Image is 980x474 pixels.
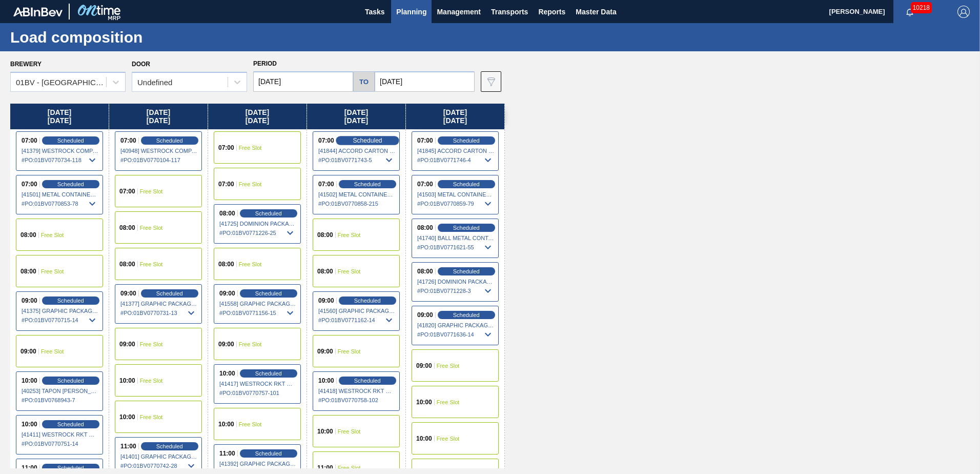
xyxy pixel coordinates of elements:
[132,61,150,68] label: Door
[156,290,183,297] span: Scheduled
[417,279,494,285] span: [41726] DOMINION PACKAGING, INC. - 0008325026
[417,322,494,328] span: [41820] GRAPHIC PACKAGING INTERNATIONA - 0008221069
[41,232,64,238] span: Free Slot
[120,148,197,154] span: [40948] WESTROCK COMPANY - FOLDING CAR - 0008219776
[22,388,98,394] span: [40253] TAPON CORONA S A DE C V - 0008221061
[417,137,433,144] span: 07:00
[417,154,494,166] span: # PO : 01BV0771746-4
[22,154,98,166] span: # PO : 01BV0770734-118
[219,290,235,297] span: 09:00
[576,6,616,18] span: Master Data
[485,75,497,88] img: icon-filter-gray
[318,148,395,154] span: [41844] ACCORD CARTON CO - 0008329501
[318,191,395,197] span: [41502] METAL CONTAINER CORPORATION - 0008219743
[41,268,64,274] span: Free Slot
[363,6,386,18] span: Tasks
[318,137,334,144] span: 07:00
[156,137,183,144] span: Scheduled
[317,268,333,274] span: 08:00
[417,241,494,253] span: # PO : 01BV0771621-55
[10,104,109,129] div: [DATE] [DATE]
[22,421,37,427] span: 10:00
[57,137,84,144] span: Scheduled
[57,378,84,384] span: Scheduled
[317,465,333,471] span: 11:00
[120,443,136,449] span: 11:00
[218,181,234,187] span: 07:00
[417,312,433,318] span: 09:00
[156,443,183,449] span: Scheduled
[253,71,353,92] input: mm/dd/yyyy
[140,225,163,231] span: Free Slot
[354,378,381,384] span: Scheduled
[239,341,262,347] span: Free Slot
[481,71,501,92] button: icon-filter-gray
[318,298,334,304] span: 09:00
[120,453,197,460] span: [41401] GRAPHIC PACKAGING INTERNATIONA - 0008221069
[57,421,84,427] span: Scheduled
[22,438,98,450] span: # PO : 01BV0770751-14
[338,232,361,238] span: Free Slot
[417,268,433,274] span: 08:00
[437,436,460,442] span: Free Slot
[255,370,282,377] span: Scheduled
[417,328,494,341] span: # PO : 01BV0771636-14
[219,227,296,239] span: # PO : 01BV0771226-25
[354,181,381,187] span: Scheduled
[119,378,135,384] span: 10:00
[453,225,480,231] span: Scheduled
[318,314,395,326] span: # PO : 01BV0771162-14
[317,348,333,354] span: 09:00
[208,104,307,129] div: [DATE] [DATE]
[120,301,197,307] span: [41377] GRAPHIC PACKAGING INTERNATIONA - 0008221069
[22,148,98,154] span: [41379] WESTROCK COMPANY - FOLDING CAR - 0008219776
[22,191,98,197] span: [41501] METAL CONTAINER CORPORATION - 0008219743
[219,221,296,227] span: [41725] DOMINION PACKAGING, INC. - 0008325026
[353,137,382,144] span: Scheduled
[359,78,369,86] h5: to
[957,6,970,18] img: Logout
[219,381,296,387] span: [41417] WESTROCK RKT COMPANY CORRUGATE - 0008323370
[317,232,333,238] span: 08:00
[22,197,98,210] span: # PO : 01BV0770853-78
[120,307,197,319] span: # PO : 01BV0770731-13
[437,363,460,369] span: Free Slot
[318,388,395,394] span: [41418] WESTROCK RKT COMPANY CORRUGATE - 0008323370
[255,450,282,457] span: Scheduled
[417,235,494,241] span: [41740] BALL METAL CONTAINER GROUP - 0008342641
[354,298,381,304] span: Scheduled
[453,181,480,187] span: Scheduled
[437,399,460,405] span: Free Slot
[338,268,361,274] span: Free Slot
[218,341,234,347] span: 09:00
[338,348,361,354] span: Free Slot
[453,268,480,274] span: Scheduled
[396,6,426,18] span: Planning
[417,148,494,154] span: [41845] ACCORD CARTON CO - 0008329501
[137,78,172,87] div: Undefined
[22,378,37,384] span: 10:00
[491,6,528,18] span: Transports
[218,261,234,267] span: 08:00
[416,436,432,442] span: 10:00
[318,378,334,384] span: 10:00
[21,232,36,238] span: 08:00
[338,465,361,471] span: Free Slot
[22,181,37,187] span: 07:00
[21,268,36,274] span: 08:00
[219,307,296,319] span: # PO : 01BV0771156-15
[10,61,42,68] label: Brewery
[140,414,163,420] span: Free Slot
[219,210,235,216] span: 08:00
[453,137,480,144] span: Scheduled
[417,197,494,210] span: # PO : 01BV0770859-79
[911,2,932,13] span: 10218
[437,6,481,18] span: Management
[120,154,197,166] span: # PO : 01BV0770104-117
[120,460,197,472] span: # PO : 01BV0770742-28
[119,261,135,267] span: 08:00
[255,210,282,216] span: Scheduled
[218,145,234,151] span: 07:00
[239,261,262,267] span: Free Slot
[140,188,163,194] span: Free Slot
